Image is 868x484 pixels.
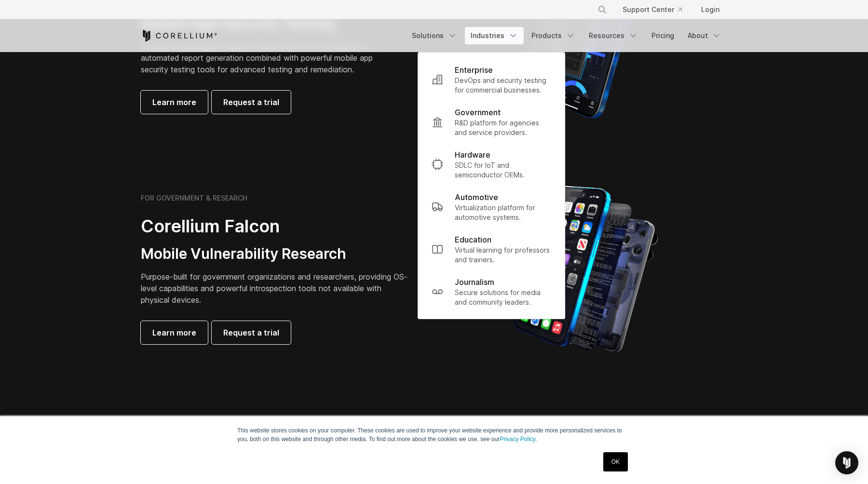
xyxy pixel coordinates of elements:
[455,276,494,288] p: Journalism
[455,203,551,222] p: Virtualization platform for automotive systems.
[406,27,463,44] a: Solutions
[465,27,524,44] a: Industries
[513,185,658,353] img: iPhone model separated into the mechanics used to build the physical device.
[212,91,291,114] a: Request a trial
[152,96,196,108] span: Learn more
[682,27,727,44] a: About
[693,1,727,18] a: Login
[455,64,493,76] p: Enterprise
[586,1,727,18] div: Navigation Menu
[424,58,559,101] a: Enterprise DevOps and security testing for commercial businesses.
[424,143,559,186] a: Hardware SDLC for IoT and semiconductor OEMs.
[424,186,559,228] a: Automotive Virtualization platform for automotive systems.
[152,327,196,338] span: Learn more
[583,27,644,44] a: Resources
[455,288,551,307] p: Secure solutions for media and community leaders.
[835,451,858,474] div: Open Intercom Messenger
[406,27,727,44] div: Navigation Menu
[237,426,631,444] p: This website stores cookies on your computer. These cookies are used to improve your website expe...
[141,271,411,306] p: Purpose-built for government organizations and researchers, providing OS-level capabilities and p...
[141,30,217,41] a: Corellium Home
[455,191,498,203] p: Automotive
[141,194,247,202] h6: FOR GOVERNMENT & RESEARCH
[141,40,388,75] p: Security pentesting and AppSec teams will love the simplicity of automated report generation comb...
[141,215,411,237] h2: Corellium Falcon
[455,149,490,161] p: Hardware
[212,321,291,344] a: Request a trial
[526,27,581,44] a: Products
[424,270,559,313] a: Journalism Secure solutions for media and community leaders.
[455,118,551,137] p: R&D platform for agencies and service providers.
[594,1,611,18] button: Search
[455,76,551,95] p: DevOps and security testing for commercial businesses.
[455,161,551,180] p: SDLC for IoT and semiconductor OEMs.
[603,452,628,471] a: OK
[646,27,680,44] a: Pricing
[223,327,279,338] span: Request a trial
[424,228,559,270] a: Education Virtual learning for professors and trainers.
[223,96,279,108] span: Request a trial
[141,245,411,263] h3: Mobile Vulnerability Research
[500,436,537,443] a: Privacy Policy.
[141,91,208,114] a: Learn more
[455,245,551,265] p: Virtual learning for professors and trainers.
[455,107,501,118] p: Government
[424,101,559,143] a: Government R&D platform for agencies and service providers.
[141,321,208,344] a: Learn more
[455,234,491,245] p: Education
[615,1,690,18] a: Support Center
